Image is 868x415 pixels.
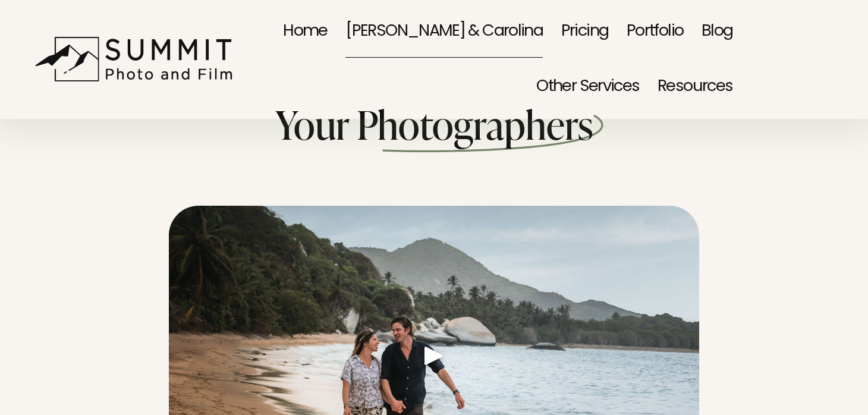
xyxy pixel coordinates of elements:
a: Home [283,4,327,59]
span: Other Services [536,61,639,113]
span: Resources [658,61,732,113]
a: folder dropdown [536,59,639,115]
img: Summit Photo and Film [34,36,240,82]
a: Portfolio [627,4,683,59]
a: Pricing [561,4,609,59]
a: Blog [702,4,732,59]
a: folder dropdown [658,59,732,115]
a: [PERSON_NAME] & Carolina [345,4,543,59]
span: Your Photographers [275,98,593,150]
